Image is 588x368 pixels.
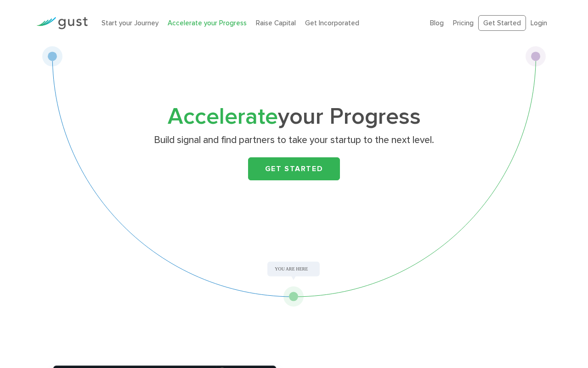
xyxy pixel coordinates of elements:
a: Get Incorporated [305,19,359,27]
h1: your Progress [113,106,475,127]
a: Start your Journey [102,19,158,27]
a: Get Started [478,15,526,31]
a: Accelerate your Progress [168,19,247,27]
a: Get Started [248,157,340,180]
p: Build signal and find partners to take your startup to the next level. [116,134,472,147]
span: Accelerate [168,103,278,130]
img: Gust Logo [36,17,88,29]
a: Pricing [453,19,474,27]
a: Login [531,19,547,27]
a: Raise Capital [256,19,296,27]
a: Blog [430,19,444,27]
